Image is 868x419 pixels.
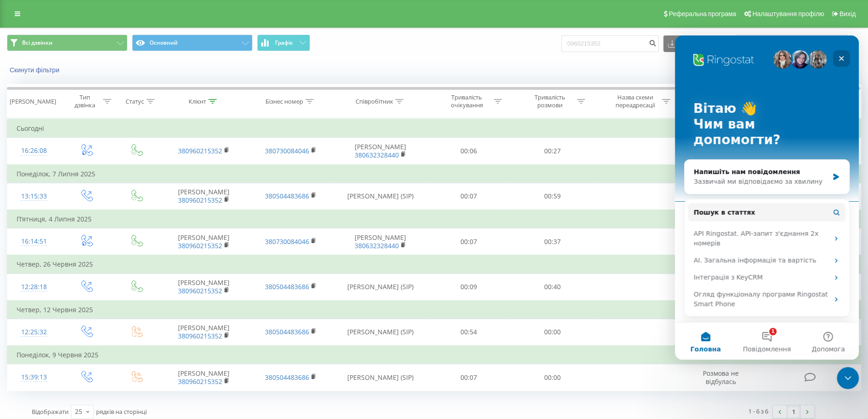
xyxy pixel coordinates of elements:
div: 12:25:32 [17,323,51,341]
a: 380960215352 [178,146,222,155]
span: Відображати [32,407,69,416]
span: рядків на сторінці [96,407,147,416]
span: Графік [275,40,293,46]
td: 00:40 [511,274,594,301]
td: [PERSON_NAME] (SIP) [334,319,427,346]
a: 380960215352 [178,332,222,340]
div: Співробітник [355,98,393,105]
div: 16:26:08 [17,142,51,160]
td: 00:07 [427,364,511,391]
a: 380960215352 [178,286,222,295]
td: 00:00 [511,319,594,346]
span: Розмова не відбулась [703,369,739,386]
td: 00:00 [511,364,594,391]
td: 00:27 [511,138,594,165]
div: 25 [75,407,82,416]
div: Бізнес номер [265,98,303,105]
td: [PERSON_NAME] [161,319,247,346]
div: 1 - 6 з 6 [748,407,768,416]
a: 380960215352 [178,196,222,204]
a: 380632328440 [355,241,399,250]
div: Тривалість розмови [525,93,575,109]
div: 16:14:51 [17,233,51,250]
span: Реферальна програма [669,10,736,17]
td: 00:54 [427,319,511,346]
td: Сьогодні [7,119,861,138]
button: Всі дзвінки [7,35,127,51]
button: Графік [257,35,310,51]
a: 380730084046 [265,146,309,155]
div: 15:39:13 [17,368,51,386]
div: 13:15:33 [17,187,51,205]
iframe: Intercom live chat [675,35,859,360]
div: Статус [126,98,144,105]
a: 380504483686 [265,192,309,200]
td: 00:59 [511,183,594,210]
td: [PERSON_NAME] [161,274,247,301]
a: 380504483686 [265,373,309,382]
button: Основний [132,35,253,51]
button: Скинути фільтри [7,66,64,74]
iframe: Intercom live chat [837,367,859,389]
a: 1 [787,405,800,418]
div: Назва схеми переадресації [610,93,660,109]
div: [PERSON_NAME] [10,98,56,105]
td: [PERSON_NAME] (SIP) [334,364,427,391]
a: 380632328440 [355,151,399,159]
td: [PERSON_NAME] (SIP) [334,274,427,301]
a: 380504483686 [265,282,309,291]
td: Понеділок, 7 Липня 2025 [7,165,861,183]
td: 00:09 [427,274,511,301]
td: 00:37 [511,228,594,256]
td: П’ятниця, 4 Липня 2025 [7,210,861,228]
span: Вихід [839,10,856,17]
div: 12:28:18 [17,278,51,296]
span: Налаштування профілю [752,10,824,17]
a: 380730084046 [265,237,309,246]
td: Четвер, 12 Червня 2025 [7,301,861,319]
a: 380960215352 [178,241,222,250]
td: [PERSON_NAME] [334,138,427,165]
td: [PERSON_NAME] [161,228,247,256]
a: 380504483686 [265,327,309,336]
td: [PERSON_NAME] [334,228,427,256]
td: 00:07 [427,228,511,256]
td: 00:07 [427,183,511,210]
span: Всі дзвінки [22,39,52,47]
button: Експорт [663,35,713,52]
td: [PERSON_NAME] [161,183,247,210]
a: 380960215352 [178,377,222,386]
td: 00:06 [427,138,511,165]
div: Тривалість очікування [442,93,491,109]
div: Тип дзвінка [69,93,101,109]
td: [PERSON_NAME] [161,364,247,391]
div: Клієнт [189,98,206,105]
td: Четвер, 26 Червня 2025 [7,255,861,274]
input: Пошук за номером [561,35,659,52]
